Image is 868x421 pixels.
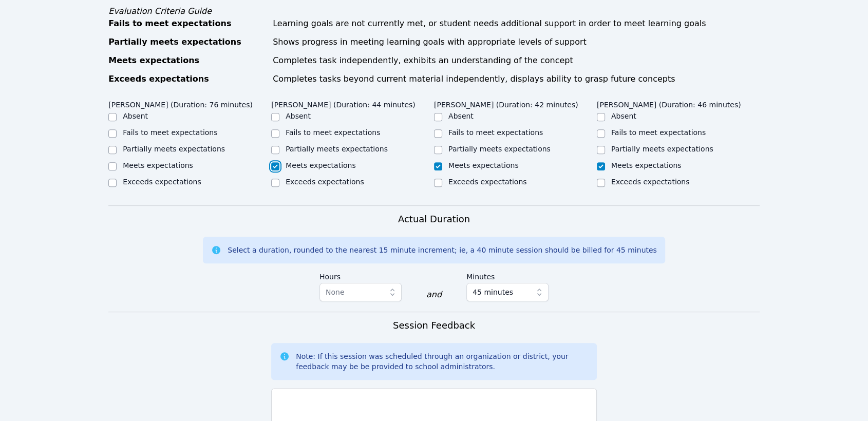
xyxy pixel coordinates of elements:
[108,73,267,85] div: Exceeds expectations
[123,161,193,169] label: Meets expectations
[611,128,706,137] label: Fails to meet expectations
[108,17,267,30] div: Fails to meet expectations
[296,351,589,372] div: Note: If this session was scheduled through an organization or district, your feedback may be be ...
[286,178,364,186] label: Exceeds expectations
[448,128,543,137] label: Fails to meet expectations
[286,112,311,120] label: Absent
[326,288,345,296] span: None
[108,95,253,111] legend: [PERSON_NAME] (Duration: 76 minutes)
[228,245,656,255] div: Select a duration, rounded to the nearest 15 minute increment; ie, a 40 minute session should be ...
[123,145,225,153] label: Partially meets expectations
[611,145,713,153] label: Partially meets expectations
[286,128,380,137] label: Fails to meet expectations
[273,36,760,48] div: Shows progress in meeting learning goals with appropriate levels of support
[108,54,267,67] div: Meets expectations
[448,145,551,153] label: Partially meets expectations
[271,95,416,111] legend: [PERSON_NAME] (Duration: 44 minutes)
[273,73,760,85] div: Completes tasks beyond current material independently, displays ability to grasp future concepts
[393,318,475,333] h3: Session Feedback
[108,5,760,17] div: Evaluation Criteria Guide
[286,161,356,169] label: Meets expectations
[398,212,470,226] h3: Actual Duration
[597,95,741,111] legend: [PERSON_NAME] (Duration: 46 minutes)
[426,289,442,301] div: and
[448,161,519,169] label: Meets expectations
[123,178,201,186] label: Exceeds expectations
[611,161,682,169] label: Meets expectations
[448,178,526,186] label: Exceeds expectations
[434,95,578,111] legend: [PERSON_NAME] (Duration: 42 minutes)
[123,128,217,137] label: Fails to meet expectations
[123,112,148,120] label: Absent
[611,112,636,120] label: Absent
[273,17,760,30] div: Learning goals are not currently met, or student needs additional support in order to meet learni...
[273,54,760,67] div: Completes task independently, exhibits an understanding of the concept
[466,283,549,301] button: 45 minutes
[286,145,388,153] label: Partially meets expectations
[466,267,549,283] label: Minutes
[319,267,402,283] label: Hours
[448,112,474,120] label: Absent
[319,283,402,301] button: None
[473,286,513,298] span: 45 minutes
[611,178,689,186] label: Exceeds expectations
[108,36,267,48] div: Partially meets expectations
